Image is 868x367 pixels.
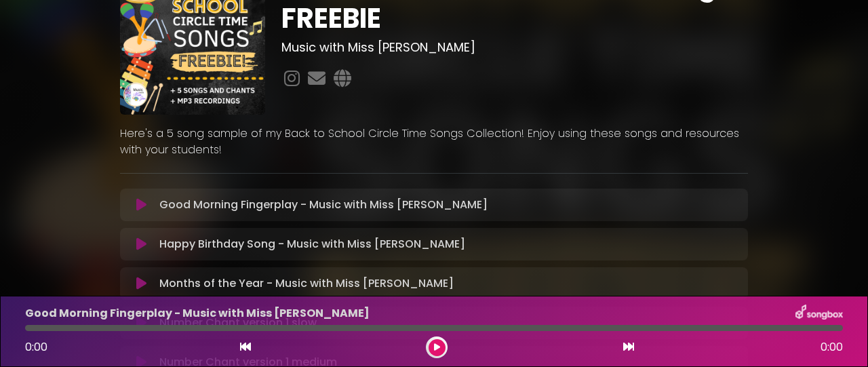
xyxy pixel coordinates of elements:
span: 0:00 [821,339,843,355]
p: Good Morning Fingerplay - Music with Miss [PERSON_NAME] [159,197,488,213]
p: Months of the Year - Music with Miss [PERSON_NAME] [159,275,454,292]
img: songbox-logo-white.png [795,305,843,322]
h3: Music with Miss [PERSON_NAME] [281,40,749,55]
p: Good Morning Fingerplay - Music with Miss [PERSON_NAME] [25,305,370,322]
p: Here's a 5 song sample of my Back to School Circle Time Songs Collection! Enjoy using these songs... [120,125,748,158]
p: Happy Birthday Song - Music with Miss [PERSON_NAME] [159,236,465,252]
span: 0:00 [25,339,47,355]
